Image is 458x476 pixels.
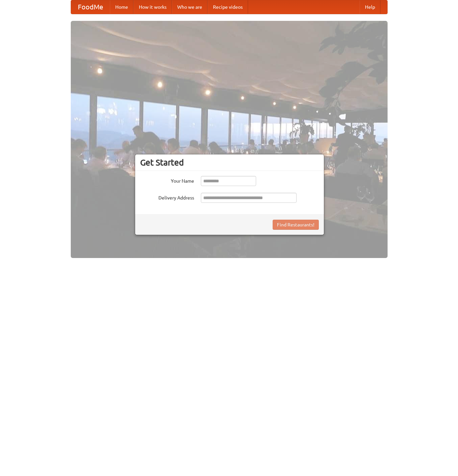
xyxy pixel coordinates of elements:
[140,157,319,168] h3: Get Started
[360,0,380,14] a: Help
[110,0,133,14] a: Home
[172,0,208,14] a: Who we are
[140,176,194,184] label: Your Name
[273,220,319,230] button: Find Restaurants!
[208,0,248,14] a: Recipe videos
[133,0,172,14] a: How it works
[71,0,110,14] a: FoodMe
[140,193,194,201] label: Delivery Address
